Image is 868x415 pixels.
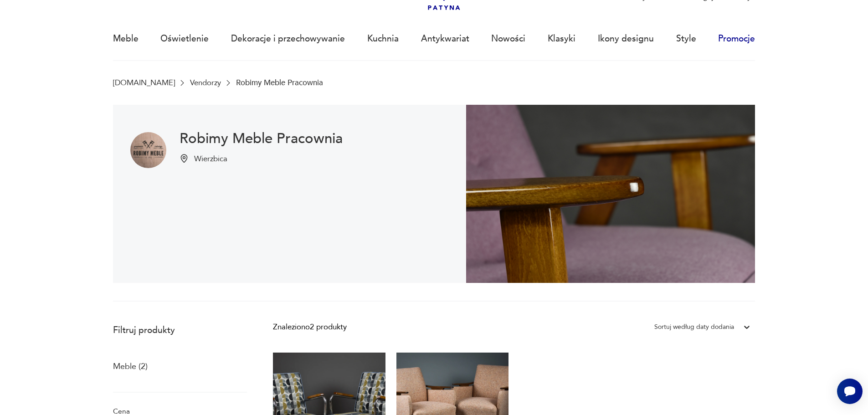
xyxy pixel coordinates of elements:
img: Robimy Meble Pracownia [466,105,755,283]
a: Antykwariat [421,18,469,60]
div: Sortuj według daty dodania [654,321,734,333]
img: Ikonka pinezki mapy [180,154,189,163]
a: Vendorzy [190,78,221,87]
p: Robimy Meble Pracownia [236,78,323,87]
div: Znaleziono 2 produkty [273,321,347,333]
p: Filtruj produkty [113,324,247,336]
a: Nowości [491,18,525,60]
a: Dekoracje i przechowywanie [231,18,345,60]
h1: Robimy Meble Pracownia [180,132,343,145]
a: Oświetlenie [160,18,209,60]
a: Ikony designu [598,18,654,60]
img: Robimy Meble Pracownia [130,132,166,168]
a: Klasyki [548,18,575,60]
a: [DOMAIN_NAME] [113,78,175,87]
iframe: Smartsupp widget button [837,379,863,404]
a: Kuchnia [367,18,399,60]
a: Meble [113,18,139,60]
a: Meble (2) [113,359,148,374]
a: Style [676,18,696,60]
p: Wierzbica [194,154,227,164]
a: Promocje [718,18,755,60]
